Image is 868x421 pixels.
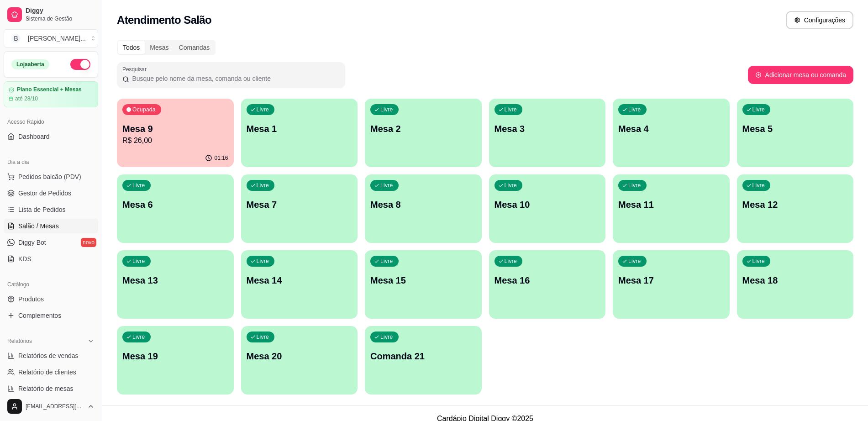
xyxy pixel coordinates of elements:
[174,41,215,54] div: Comandas
[752,182,765,189] p: Livre
[628,258,641,265] p: Livre
[122,135,228,146] p: R$ 26,00
[18,172,81,181] span: Pedidos balcão (PDV)
[4,308,98,323] a: Complementos
[4,29,98,47] button: Select a team
[4,4,98,26] a: DiggySistema de Gestão
[241,250,358,319] button: LivreMesa 14
[4,186,98,200] a: Gestor de Pedidos
[257,106,269,113] p: Livre
[18,368,76,377] span: Relatório de clientes
[18,205,66,214] span: Lista de Pedidos
[380,258,393,265] p: Livre
[628,106,641,113] p: Livre
[257,182,269,189] p: Livre
[145,41,174,54] div: Mesas
[241,174,358,243] button: LivreMesa 7
[752,258,765,265] p: Livre
[370,198,476,211] p: Mesa 8
[786,11,853,29] button: Configurações
[7,337,32,345] span: Relatórios
[370,122,476,135] p: Mesa 2
[117,99,234,167] button: OcupadaMesa 9R$ 26,0001:16
[505,106,517,113] p: Livre
[748,66,853,84] button: Adicionar mesa ou comanda
[380,333,393,341] p: Livre
[4,169,98,184] button: Pedidos balcão (PDV)
[618,274,724,287] p: Mesa 17
[618,198,724,211] p: Mesa 11
[370,350,476,363] p: Comanda 21
[122,198,228,211] p: Mesa 6
[4,395,98,417] button: [EMAIL_ADDRESS][DOMAIN_NAME]
[365,174,482,243] button: LivreMesa 8
[241,99,358,167] button: LivreMesa 1
[18,132,50,141] span: Dashboard
[15,95,38,102] article: até 28/10
[257,258,269,265] p: Livre
[122,274,228,287] p: Mesa 13
[18,295,44,304] span: Produtos
[118,41,145,54] div: Todos
[18,351,79,360] span: Relatórios de vendas
[117,174,234,243] button: LivreMesa 6
[247,274,352,287] p: Mesa 14
[489,250,606,319] button: LivreMesa 16
[4,219,98,233] a: Salão / Mesas
[365,99,482,167] button: LivreMesa 2
[247,198,352,211] p: Mesa 7
[4,155,98,169] div: Dia a dia
[489,99,606,167] button: LivreMesa 3
[489,174,606,243] button: LivreMesa 10
[26,15,95,22] span: Sistema de Gestão
[122,122,228,135] p: Mesa 9
[122,65,150,73] label: Pesquisar
[214,154,228,162] p: 01:16
[494,274,600,287] p: Mesa 16
[628,182,641,189] p: Livre
[494,198,600,211] p: Mesa 10
[752,106,765,113] p: Livre
[117,326,234,395] button: LivreMesa 19
[737,99,854,167] button: LivreMesa 5
[365,326,482,395] button: LivreComanda 21
[4,381,98,396] a: Relatório de mesas
[4,235,98,250] a: Diggy Botnovo
[613,250,730,319] button: LivreMesa 17
[380,106,393,113] p: Livre
[129,74,340,83] input: Pesquisar
[70,59,90,70] button: Alterar Status
[11,34,21,43] span: B
[4,81,98,107] a: Plano Essencial + Mesasaté 28/10
[28,34,86,43] div: [PERSON_NAME] ...
[132,182,145,189] p: Livre
[494,122,600,135] p: Mesa 3
[18,384,74,393] span: Relatório de mesas
[247,122,352,135] p: Mesa 1
[4,292,98,306] a: Produtos
[11,59,49,69] div: Loja aberta
[505,182,517,189] p: Livre
[742,122,848,135] p: Mesa 5
[257,333,269,341] p: Livre
[4,202,98,217] a: Lista de Pedidos
[247,350,352,363] p: Mesa 20
[18,311,61,320] span: Complementos
[117,250,234,319] button: LivreMesa 13
[17,86,82,93] article: Plano Essencial + Mesas
[18,221,59,231] span: Salão / Mesas
[4,365,98,379] a: Relatório de clientes
[742,198,848,211] p: Mesa 12
[618,122,724,135] p: Mesa 4
[737,174,854,243] button: LivreMesa 12
[132,333,145,341] p: Livre
[737,250,854,319] button: LivreMesa 18
[241,326,358,395] button: LivreMesa 20
[122,350,228,363] p: Mesa 19
[26,7,95,15] span: Diggy
[742,274,848,287] p: Mesa 18
[18,254,32,263] span: KDS
[370,274,476,287] p: Mesa 15
[505,258,517,265] p: Livre
[18,189,71,198] span: Gestor de Pedidos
